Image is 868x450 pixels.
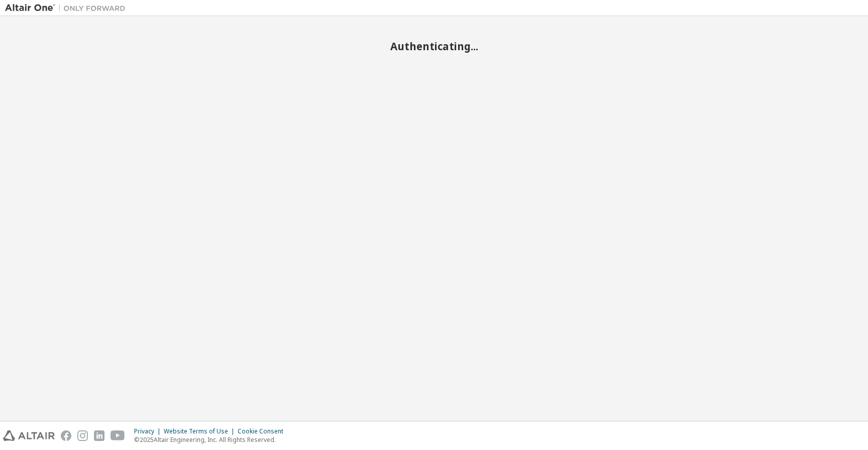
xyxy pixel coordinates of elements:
[111,430,125,441] img: youtube.svg
[94,430,104,441] img: linkedin.svg
[134,435,289,444] p: © 2025 Altair Engineering, Inc. All Rights Reserved.
[134,427,164,435] div: Privacy
[61,430,71,441] img: facebook.svg
[77,430,88,441] img: instagram.svg
[5,3,131,13] img: Altair One
[164,427,238,435] div: Website Terms of Use
[3,430,55,441] img: altair_logo.svg
[5,40,863,53] h2: Authenticating...
[238,427,289,435] div: Cookie Consent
